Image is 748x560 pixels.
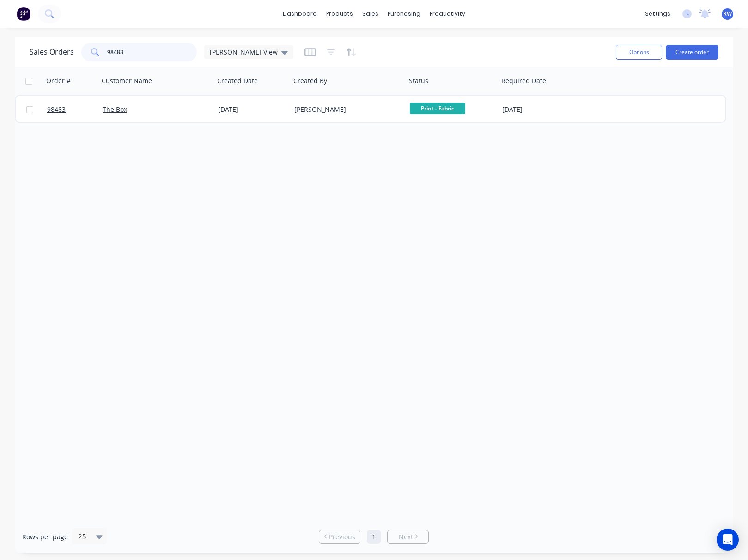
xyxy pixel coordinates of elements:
[367,530,381,544] a: Page 1 is your current page
[107,43,197,61] input: Search...
[103,105,127,114] a: The Box
[315,530,432,544] ul: Pagination
[399,532,413,542] span: Next
[210,47,278,57] span: [PERSON_NAME] View
[294,105,397,114] div: [PERSON_NAME]
[293,76,327,85] div: Created By
[30,48,74,56] h1: Sales Orders
[47,105,66,114] span: 98483
[616,45,662,60] button: Options
[278,7,322,21] a: dashboard
[723,10,732,18] span: RW
[47,96,103,123] a: 98483
[409,76,428,85] div: Status
[218,105,287,114] div: [DATE]
[22,532,68,542] span: Rows per page
[388,532,428,542] a: Next page
[217,76,258,85] div: Created Date
[46,76,71,85] div: Order #
[640,7,675,21] div: settings
[322,7,358,21] div: products
[501,76,546,85] div: Required Date
[410,103,465,114] span: Print - Fabric
[425,7,470,21] div: productivity
[717,529,739,551] div: Open Intercom Messenger
[358,7,383,21] div: sales
[383,7,425,21] div: purchasing
[17,7,30,21] img: Factory
[102,76,152,85] div: Customer Name
[319,532,360,542] a: Previous page
[502,105,576,114] div: [DATE]
[666,45,718,60] button: Create order
[329,532,355,542] span: Previous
